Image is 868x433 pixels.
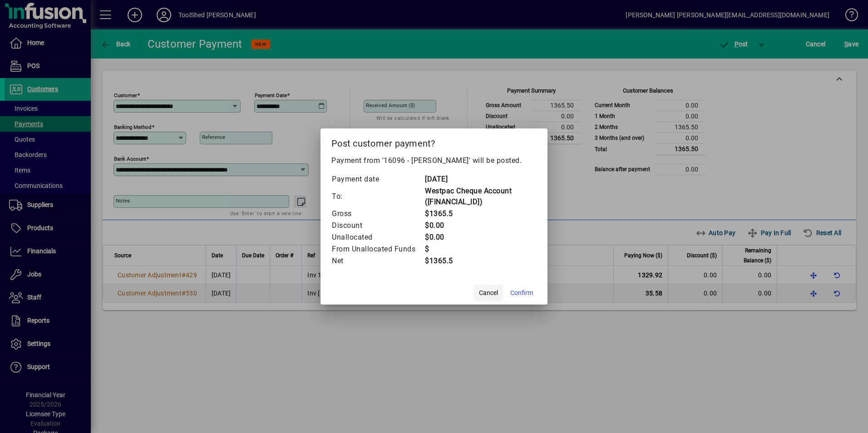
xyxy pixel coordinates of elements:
td: [DATE] [424,173,537,185]
td: Discount [331,220,424,231]
td: To: [331,185,424,208]
td: Westpac Cheque Account ([FINANCIAL_ID]) [424,185,537,208]
span: Cancel [479,288,498,298]
button: Confirm [507,285,537,301]
span: Confirm [510,288,533,298]
td: From Unallocated Funds [331,243,424,255]
p: Payment from '16096 - [PERSON_NAME]' will be posted. [331,155,537,166]
button: Cancel [474,285,503,301]
td: $1365.5 [424,208,537,220]
td: $ [424,243,537,255]
td: $1365.5 [424,255,537,267]
td: Payment date [331,173,424,185]
td: $0.00 [424,220,537,231]
td: $0.00 [424,231,537,243]
td: Net [331,255,424,267]
td: Gross [331,208,424,220]
h2: Post customer payment? [321,128,547,155]
td: Unallocated [331,231,424,243]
